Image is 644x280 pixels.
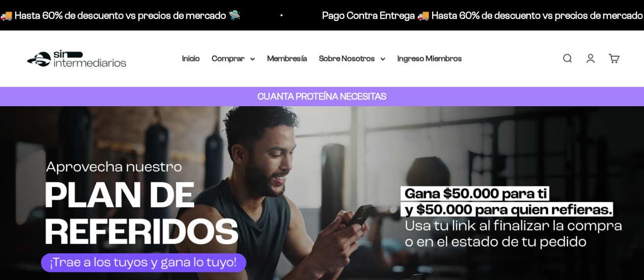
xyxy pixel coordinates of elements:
[182,54,200,63] a: Inicio
[212,52,255,65] summary: Comprar
[319,52,385,65] summary: Sobre Nosotros
[267,54,307,63] a: Membresía
[258,91,386,102] strong: CUANTA PROTEÍNA NECESITAS
[398,54,462,63] a: Ingreso Miembros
